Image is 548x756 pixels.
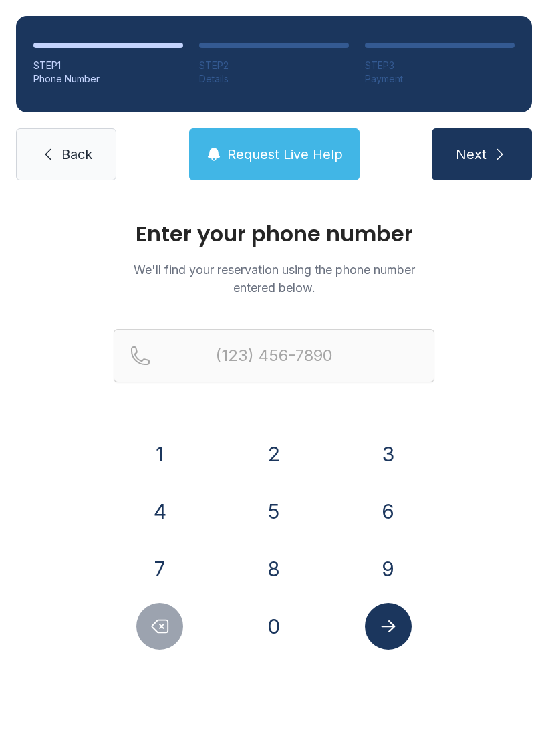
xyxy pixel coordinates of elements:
[251,603,297,650] button: 0
[114,261,434,297] p: We'll find your reservation using the phone number entered below.
[365,72,515,86] div: Payment
[136,603,183,650] button: Delete number
[456,145,487,164] span: Next
[136,488,183,535] button: 4
[365,603,412,650] button: Submit lookup form
[199,59,349,72] div: STEP 2
[136,545,183,592] button: 7
[136,430,183,477] button: 1
[227,145,343,164] span: Request Live Help
[33,72,183,86] div: Phone Number
[365,545,412,592] button: 9
[251,488,297,535] button: 5
[365,59,515,72] div: STEP 3
[114,223,434,245] h1: Enter your phone number
[33,59,183,72] div: STEP 1
[365,430,412,477] button: 3
[114,329,434,382] input: Reservation phone number
[61,145,92,164] span: Back
[251,545,297,592] button: 8
[365,488,412,535] button: 6
[251,430,297,477] button: 2
[199,72,349,86] div: Details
